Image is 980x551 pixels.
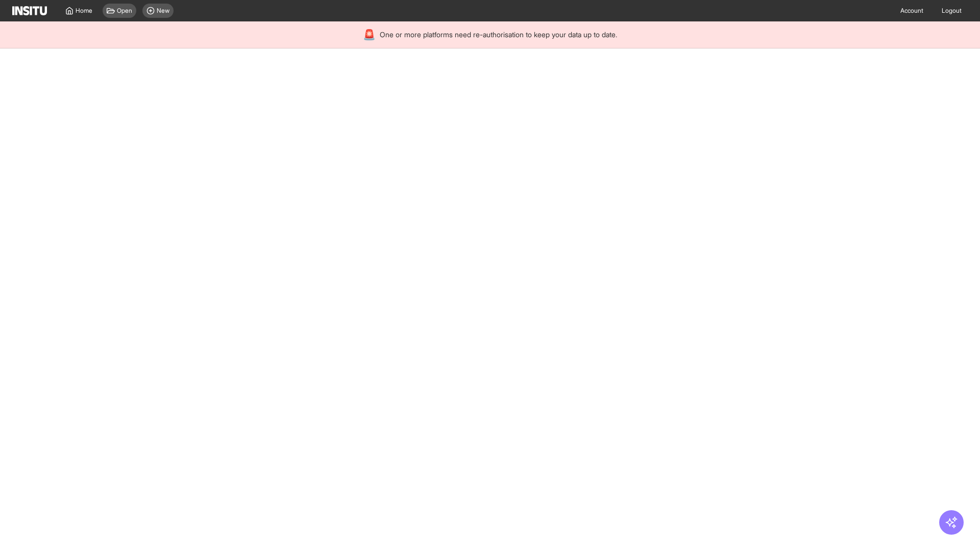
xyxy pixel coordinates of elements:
[157,7,169,15] span: New
[363,28,376,42] div: 🚨
[380,30,617,40] span: One or more platforms need re-authorisation to keep your data up to date.
[12,6,47,15] img: Logo
[76,7,92,15] span: Home
[117,7,132,15] span: Open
